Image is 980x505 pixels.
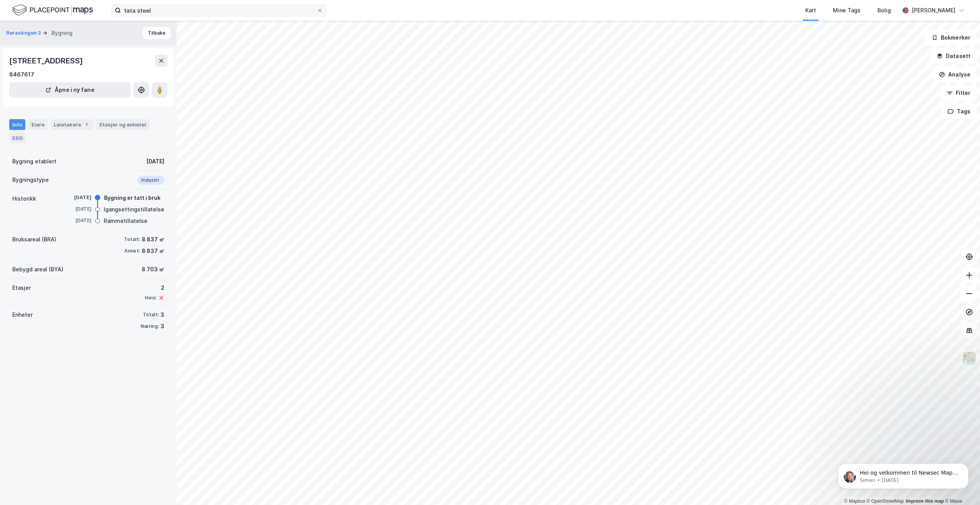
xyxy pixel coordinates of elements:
div: Heis: [145,295,157,301]
input: Søk på adresse, matrikkel, gårdeiere, leietakere eller personer [121,5,317,16]
button: Tags [941,104,977,119]
div: Igangsettingstillatelse [104,205,164,214]
div: Bygningstype [12,175,49,184]
div: [DATE] [61,217,91,224]
a: Improve this map [906,498,944,504]
div: Kart [805,6,816,15]
div: Næring: [141,323,159,329]
div: [STREET_ADDRESS] [9,55,84,67]
div: Totalt: [124,236,140,243]
div: [DATE] [61,194,91,201]
div: 8 837 ㎡ [142,246,164,256]
div: 8467617 [9,70,34,79]
button: Åpne i ny fane [9,82,131,98]
div: [DATE] [61,206,91,213]
div: 8 837 ㎡ [142,235,164,244]
div: Bruksareal (BRA) [12,235,56,244]
div: Totalt: [143,312,159,318]
div: Eiere [28,119,48,130]
div: 1 [83,121,90,128]
div: Annet: [124,248,140,254]
div: Bolig [877,6,891,15]
div: Mine Tags [833,6,861,15]
img: Z [962,351,977,365]
div: 2 [145,283,164,292]
div: Etasjer [12,283,31,292]
div: Info [9,119,25,130]
div: Bygning [51,28,73,38]
div: Bebygd areal (BYA) [12,265,63,274]
div: [PERSON_NAME] [912,6,955,15]
div: Bygning er tatt i bruk [104,193,161,203]
button: Filter [940,85,977,101]
button: Tilbake [143,27,171,39]
div: 3 [161,322,164,331]
div: 8 703 ㎡ [142,265,164,274]
div: [DATE] [146,157,164,166]
div: Rammetillatelse [104,216,147,226]
div: Bygning etablert [12,157,56,166]
div: Enheter [12,310,33,319]
iframe: Intercom notifications message [826,447,980,501]
div: ESG [9,133,26,143]
img: logo.f888ab2527a4732fd821a326f86c7f29.svg [12,3,93,17]
button: Analyse [932,67,977,82]
div: Etasjer og enheter [99,121,147,128]
button: Røraskogen 2 [6,29,43,37]
div: Historikk [12,194,36,203]
button: Bokmerker [925,30,977,45]
button: Datasett [930,48,977,64]
div: 3 [161,310,164,319]
div: Leietakere [51,119,93,130]
a: Mapbox [844,498,865,504]
a: OpenStreetMap [867,498,904,504]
